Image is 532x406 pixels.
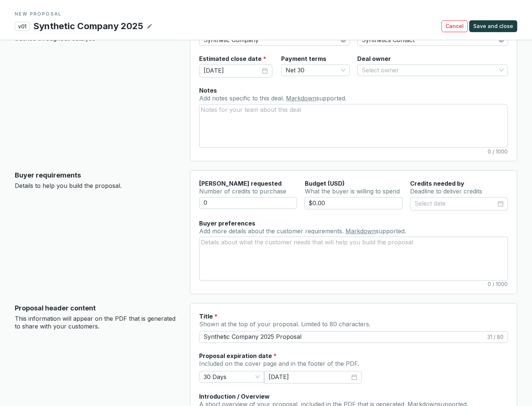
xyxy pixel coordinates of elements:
[15,11,517,17] p: NEW PROPOSAL
[415,199,496,209] input: Select date
[410,187,482,195] span: Deadline to deliver credits
[199,94,286,102] span: Add notes specific to this deal.
[286,65,345,76] span: Net 30
[199,86,217,94] label: Notes
[410,179,464,187] label: Credits needed by
[345,227,376,235] a: Markdown
[15,303,178,313] p: Proposal header content
[269,373,350,382] input: Select date
[204,66,260,76] input: Select date
[15,182,178,190] p: Details to help you build the proposal.
[199,55,266,63] label: Estimated close date
[473,23,513,30] span: Save and close
[204,371,260,382] span: 30 Days
[199,392,270,400] label: Introduction / Overview
[376,227,406,235] span: supported.
[15,170,178,180] p: Buyer requirements
[199,219,255,227] label: Buyer preferences
[199,312,218,320] label: Title
[286,94,316,102] a: Markdown
[199,352,277,360] label: Proposal expiration date
[446,23,464,30] span: Cancel
[357,55,391,63] label: Deal owner
[199,179,282,187] label: [PERSON_NAME] requested
[316,94,347,102] span: supported.
[33,20,144,32] p: Synthetic Company 2025
[469,20,517,32] button: Save and close
[15,315,178,331] p: This information will appear on the PDF that is generated to share with your customers.
[199,360,359,367] span: Included on the cover page and in the footer of the PDF.
[15,22,30,31] p: v01
[441,20,468,32] button: Cancel
[199,320,371,328] span: Shown at the top of your proposal. Limited to 80 characters.
[305,187,400,195] span: What the buyer is willing to spend
[199,227,345,235] span: Add more details about the customer requirements.
[305,180,345,187] span: Budget (USD)
[487,333,504,341] span: 31 / 80
[199,187,286,195] span: Number of credits to purchase
[281,55,326,63] label: Payment terms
